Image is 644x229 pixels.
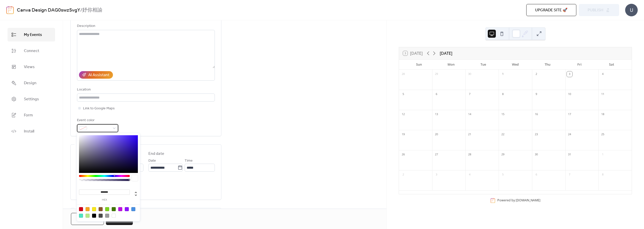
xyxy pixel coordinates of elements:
[434,152,439,157] div: 27
[600,112,606,117] div: 18
[567,112,572,117] div: 17
[467,112,472,117] div: 14
[24,32,42,38] span: My Events
[567,152,572,157] div: 31
[92,214,96,218] div: #000000
[79,71,113,79] button: AI Assistant
[83,106,115,112] span: Link to Google Maps
[92,207,96,211] div: #F8E71C
[600,132,606,137] div: 25
[467,60,499,70] div: Tue
[400,172,406,177] div: 2
[434,132,439,137] div: 20
[534,112,539,117] div: 16
[467,71,472,77] div: 30
[500,91,506,97] div: 8
[77,23,214,29] div: Description
[600,172,606,177] div: 8
[400,152,406,157] div: 26
[8,108,55,122] a: Form
[500,152,506,157] div: 29
[497,198,540,202] div: Powered by
[535,7,568,13] span: Upgrade site 🚀
[185,158,193,164] span: Time
[567,132,572,137] div: 24
[403,60,435,70] div: Sun
[86,214,90,218] div: #B8E986
[125,207,129,211] div: #9013FE
[534,132,539,137] div: 23
[77,117,117,123] div: Event color
[467,152,472,157] div: 28
[531,60,563,70] div: Thu
[99,214,103,218] div: #4A4A4A
[467,91,472,97] div: 7
[8,76,55,90] a: Design
[434,172,439,177] div: 3
[24,96,39,102] span: Settings
[534,91,539,97] div: 9
[534,71,539,77] div: 2
[88,72,109,78] div: AI Assistant
[82,6,102,15] b: 妤你相諭
[105,207,109,211] div: #7ED321
[71,213,104,225] button: Cancel
[567,172,572,177] div: 7
[526,4,576,16] button: Upgrade site 🚀
[99,207,103,211] div: #8B572A
[600,152,606,157] div: 1
[115,216,124,222] span: Save
[79,214,83,218] div: #50E3C2
[467,172,472,177] div: 4
[131,207,135,211] div: #4A90E2
[112,207,116,211] div: #417505
[105,214,109,218] div: #9B9B9B
[86,207,90,211] div: #F5A623
[148,158,156,164] span: Date
[79,199,130,201] label: hex
[400,112,406,117] div: 12
[500,112,506,117] div: 15
[600,71,606,77] div: 4
[8,124,55,138] a: Install
[563,60,596,70] div: Fri
[24,80,36,86] span: Design
[567,91,572,97] div: 10
[499,60,532,70] div: Wed
[8,44,55,58] a: Connect
[567,71,572,77] div: 3
[24,128,34,134] span: Install
[440,50,452,56] div: [DATE]
[80,6,82,15] b: /
[24,64,35,70] span: Views
[435,60,467,70] div: Mon
[8,28,55,41] a: My Events
[516,198,540,202] a: [DOMAIN_NAME]
[625,4,638,16] div: U
[595,60,628,70] div: Sat
[17,6,80,15] a: Canva Design DAG0swzSvgY
[534,172,539,177] div: 6
[400,71,406,77] div: 28
[400,91,406,97] div: 5
[8,92,55,106] a: Settings
[467,132,472,137] div: 21
[24,48,39,54] span: Connect
[434,112,439,117] div: 13
[148,151,164,157] div: End date
[434,91,439,97] div: 6
[112,214,116,218] div: #FFFFFF
[77,87,214,93] div: Location
[600,91,606,97] div: 11
[534,152,539,157] div: 30
[80,216,95,222] span: Cancel
[500,172,506,177] div: 5
[400,132,406,137] div: 19
[8,60,55,74] a: Views
[434,71,439,77] div: 29
[118,207,122,211] div: #BD10E0
[500,71,506,77] div: 1
[24,112,33,118] span: Form
[500,132,506,137] div: 22
[79,207,83,211] div: #D0021B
